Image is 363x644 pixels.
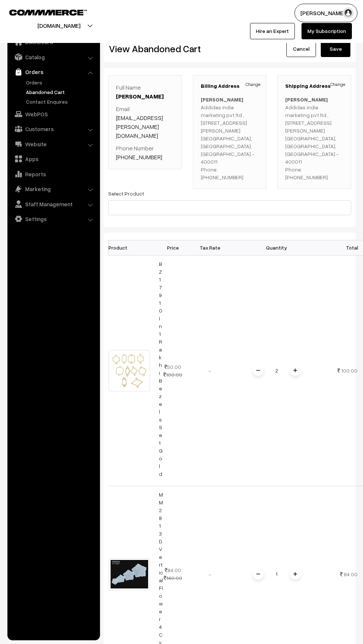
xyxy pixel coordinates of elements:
[250,23,295,39] a: Hire an Expert
[109,558,150,590] img: img-20231205-wa0005-1701778662281-mouldmarket.jpg
[325,240,362,255] th: Total
[256,368,260,372] img: minus
[24,88,97,96] a: Abandoned Cart
[209,367,211,374] span: -
[256,572,260,576] img: minus
[343,7,354,19] img: user
[11,16,106,35] button: [DOMAIN_NAME]
[9,122,97,136] a: Customers
[9,197,97,211] a: Staff Management
[9,137,97,151] a: Website
[293,368,297,372] img: plusI
[9,182,97,196] a: Marketing
[9,7,74,16] a: COMMMERCE
[330,81,345,88] a: Change
[154,240,192,255] th: Price
[9,167,97,181] a: Reports
[201,83,259,89] h3: Billing Address
[321,41,350,57] button: Save
[285,96,343,181] p: Addidas india marketing pvt ltd., [STREET_ADDRESS][PERSON_NAME] [GEOGRAPHIC_DATA], [GEOGRAPHIC_DA...
[116,93,164,100] a: [PERSON_NAME]
[9,107,97,121] a: WebPOS
[344,571,357,577] span: 84.00
[246,81,260,88] a: Change
[201,96,259,181] p: Addidas india marketing pvt ltd., [STREET_ADDRESS][PERSON_NAME] [GEOGRAPHIC_DATA], [GEOGRAPHIC_DA...
[341,367,357,374] span: 100.00
[286,41,316,57] a: Cancel
[109,240,154,255] th: Product
[9,10,87,15] img: COMMMERCE
[108,190,144,197] label: Select Product
[159,261,163,477] a: BZ179 10 In 1 Rakhi Bezels Set Gold
[302,23,352,39] a: My Subscription
[163,371,182,378] strike: 100.00
[24,98,97,106] a: Contact Enquires
[116,114,163,139] a: [EMAIL_ADDRESS][PERSON_NAME][DOMAIN_NAME]
[9,65,97,79] a: Orders
[285,96,328,103] b: [PERSON_NAME]
[285,83,343,89] h3: Shipping Address
[116,83,174,101] p: Full Name
[164,575,182,581] strike: 140.00
[293,572,297,576] img: plusI
[154,255,192,486] td: 50.00
[209,571,211,577] span: -
[9,212,97,226] a: Settings
[116,144,174,161] p: Phone Number
[116,153,162,161] a: [PHONE_NUMBER]
[201,96,243,103] b: [PERSON_NAME]
[24,79,97,86] a: Orders
[116,104,174,140] p: Email
[109,43,224,54] h2: View Abandoned Cart
[192,240,229,255] th: Tax Rate
[109,350,150,391] img: 1000806666.jpg
[229,240,325,255] th: Quantity
[9,50,97,64] a: Catalog
[294,4,357,22] button: [PERSON_NAME]…
[9,152,97,166] a: Apps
